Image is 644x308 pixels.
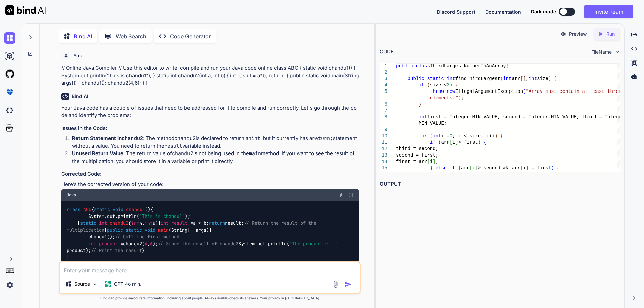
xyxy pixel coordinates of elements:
span: ] [433,159,435,164]
button: Invite Team [584,5,633,18]
code: main [249,150,261,157]
div: 15 [380,165,387,171]
button: Documentation [485,8,521,15]
span: Discord Support [437,9,475,15]
img: GPT-4o mini [105,281,111,287]
span: ( [427,82,430,88]
span: = [120,241,123,247]
span: > second && arr [478,165,520,171]
div: 11 [380,139,387,146]
span: // Call the first method [115,234,179,240]
img: ai-studio [4,50,15,62]
span: for [419,133,427,139]
code: chandu2 [174,135,196,142]
div: 1 [380,63,387,69]
h6: You [73,52,83,59]
h2: OUTPUT [376,176,624,192]
img: Pick Models [92,281,98,287]
span: chandu1 [126,206,145,212]
span: ThirdLargestNumberInAnArray [430,63,506,69]
span: 4 [145,241,147,247]
span: ] [523,76,526,81]
code: chandu2 [172,150,193,157]
div: 16 [380,171,387,178]
span: { [554,76,556,81]
p: // Online Java Compiler // Use this editor to write, compile and run your Java code online class ... [61,64,359,87]
div: 8 [380,114,387,120]
span: ] [475,165,478,171]
h6: Bind AI [72,93,88,100]
div: 13 [380,152,387,159]
span: ( [458,165,461,171]
span: class [67,206,80,212]
span: i = [441,133,449,139]
span: { [455,82,458,88]
div: 7 [380,108,387,114]
img: attachment [332,280,339,288]
span: size [537,76,548,81]
span: third = second; [396,172,438,177]
span: throw [430,89,444,94]
span: , [526,76,528,81]
p: Your Java code has a couple of issues that need to be addressed for it to compile and run correct... [61,104,359,119]
span: i [472,165,475,171]
div: 3 [380,76,387,82]
span: ) [548,76,551,81]
p: Source [74,281,90,287]
span: = [190,220,193,226]
span: // Print the result [91,247,142,253]
span: if [449,165,455,171]
span: arr [512,76,520,81]
button: Discord Support [437,8,475,15]
span: ( [523,89,526,94]
img: Open in Browser [348,192,354,198]
span: ) [449,82,452,88]
span: int [433,133,441,139]
span: 6 [150,241,153,247]
span: chandu2 [110,220,128,226]
span: 0 [449,133,452,139]
li: : The method is declared to return an , but it currently has a statement without a value. You nee... [67,135,359,150]
span: void [145,227,155,233]
span: ] [455,140,458,145]
span: ABC [83,206,91,212]
span: public [407,76,424,81]
span: if [419,82,424,88]
span: int [529,76,537,81]
span: ) [551,165,554,171]
span: ) [478,140,480,145]
span: else [435,165,447,171]
span: findThirdLargest [455,76,500,81]
span: second = first; [396,152,438,158]
img: Bind AI [5,5,46,15]
span: } [419,102,421,107]
span: Documentation [485,9,521,15]
img: icon [345,281,352,288]
code: result [164,143,182,149]
p: Bind AI [74,32,92,40]
code: return; [312,135,333,142]
span: ( [500,76,503,81]
span: static [427,76,444,81]
span: [ [520,165,523,171]
span: [ [469,165,472,171]
span: static [94,206,110,212]
span: ( [438,140,441,145]
h3: Issues in the Code: [61,125,359,132]
div: 12 [380,146,387,152]
span: int [447,76,455,81]
strong: Return Statement in [72,135,143,141]
img: chat [4,32,15,44]
span: MIN_VALUE; [419,121,447,126]
span: Dark mode [531,8,556,15]
span: size < [430,82,446,88]
span: 3 [447,82,449,88]
img: settings [4,279,15,291]
div: 5 [380,88,387,95]
p: Web Search [116,32,146,40]
p: Run [606,30,615,37]
code: int [251,135,260,142]
span: int [131,220,139,226]
span: ) [458,95,461,101]
span: (String[] args) [169,227,209,233]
